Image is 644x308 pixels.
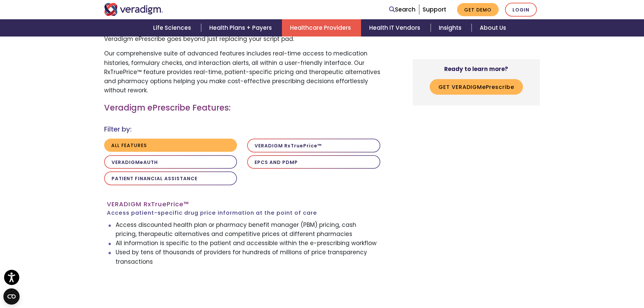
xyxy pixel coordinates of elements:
[116,239,378,248] li: All information is specific to the patient and accessible within the e-prescribing workflow
[247,155,380,169] button: EPCS AND PDMP
[430,79,523,95] button: Get VeradigmePrescribe
[247,139,380,152] button: Veradigm RxTruePrice™
[201,19,282,37] a: Health Plans + Payers
[104,155,237,169] button: VeradigmeAUTH
[107,210,377,216] strong: Access patient-specific drug price information at the point of care
[104,125,380,133] h4: Filter by:
[104,171,237,185] button: Patient Financial Assistance
[107,200,377,216] h3: Veradigm R T P ™
[472,19,514,37] a: About Us
[116,220,378,239] li: Access discounted health plan or pharmacy benefit manager (PBM) pricing, cash pricing, therapeuti...
[171,200,184,208] span: rice
[505,3,537,17] a: Login
[104,103,380,113] h3: Veradigm ePrescribe Features:
[423,5,446,14] a: Support
[104,3,163,16] img: Veradigm logo
[282,19,361,37] a: Healthcare Providers
[361,19,430,37] a: Health IT Vendors
[444,65,508,73] strong: Ready to learn more?
[514,259,636,300] iframe: Drift Chat Widget
[104,34,380,44] p: Veradigm ePrescribe goes beyond just replacing your script pad.
[148,200,151,208] span: x
[389,5,415,14] a: Search
[431,19,472,37] a: Insights
[3,288,20,305] button: Open CMP widget
[145,19,201,37] a: Life Sciences
[155,200,167,208] span: rue
[104,49,380,95] p: Our comprehensive suite of advanced features includes real-time access to medication histories, f...
[457,3,499,16] a: Get Demo
[116,248,378,266] li: Used by tens of thousands of providers for hundreds of millions of price transparency transactions
[104,139,237,152] button: All features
